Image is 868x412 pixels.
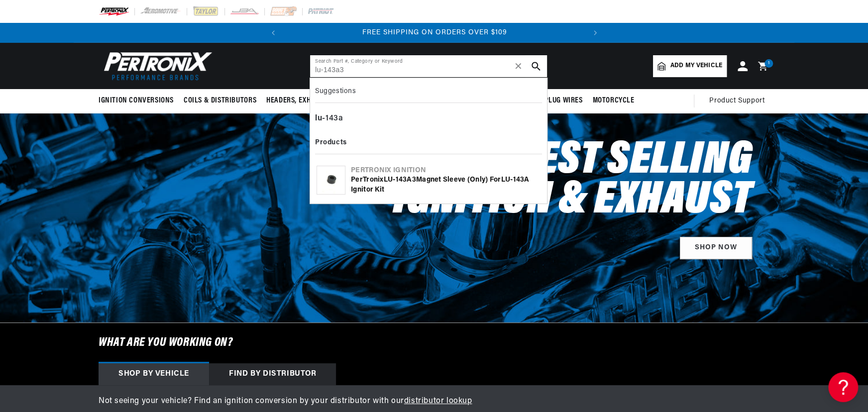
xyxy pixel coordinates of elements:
div: 2 of 2 [284,27,586,38]
div: PerTronix - Magnet Sleeve (only) for -143A Ignitor Kit [351,175,541,195]
slideshow-component: Translation missing: en.sections.announcements.announcement_bar [74,23,794,43]
input: Search Part #, Category or Keyword [310,55,547,77]
b: 143A3 [395,176,416,184]
a: distributor lookup [404,397,472,405]
summary: Headers, Exhausts & Components [261,89,388,112]
div: Shop by vehicle [99,363,209,385]
summary: Ignition Conversions [99,89,179,112]
a: SHOP NOW [680,237,752,259]
div: Suggestions [315,83,542,103]
div: Pertronix Ignition [351,166,541,176]
img: Pertronix [99,49,213,83]
summary: Product Support [709,89,769,113]
a: Add my vehicle [653,55,727,77]
h2: Shop Best Selling Ignition & Exhaust [326,141,752,221]
img: PerTronix LU-143A3 Magnet Sleeve (only) for LU-143A Ignitor Kit [317,166,345,194]
summary: Spark Plug Wires [517,89,588,112]
button: search button [525,55,547,77]
span: Product Support [709,96,764,106]
button: Translation missing: en.sections.announcements.next_announcement [585,23,605,43]
div: Announcement [284,27,586,38]
div: -143a [315,110,542,127]
button: Translation missing: en.sections.announcements.previous_announcement [263,23,283,43]
b: LU [384,176,393,184]
span: Spark Plug Wires [522,96,583,106]
summary: Coils & Distributors [179,89,261,112]
span: Add my vehicle [670,61,722,71]
span: 1 [768,59,770,68]
span: FREE SHIPPING ON ORDERS OVER $109 [362,29,507,36]
div: Find by Distributor [209,363,336,385]
b: LU [501,176,511,184]
b: lu [315,114,322,122]
b: Products [315,139,346,146]
span: Ignition Conversions [99,96,174,106]
p: Not seeing your vehicle? Find an ignition conversion by your distributor with our [99,395,769,408]
span: Headers, Exhausts & Components [266,96,383,106]
span: Motorcycle [592,96,634,106]
summary: Motorcycle [587,89,639,112]
span: Coils & Distributors [184,96,256,106]
h6: What are you working on? [74,323,794,363]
